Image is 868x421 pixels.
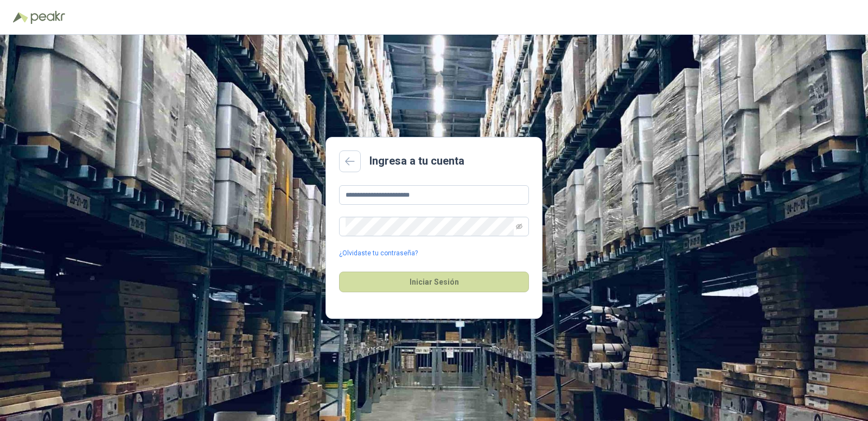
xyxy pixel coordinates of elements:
span: eye-invisible [516,223,522,230]
h2: Ingresa a tu cuenta [369,153,464,169]
img: Logo [13,12,28,23]
a: ¿Olvidaste tu contraseña? [339,248,418,259]
img: Peakr [30,11,65,24]
button: Iniciar Sesión [339,272,529,292]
